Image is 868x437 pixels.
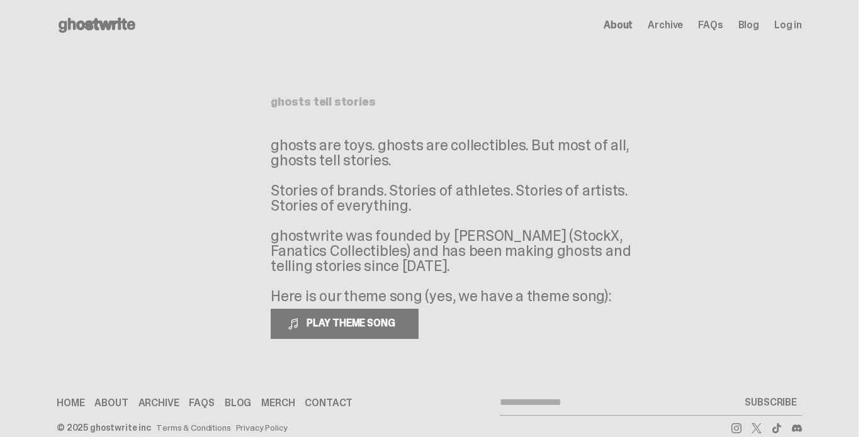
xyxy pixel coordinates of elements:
[261,398,295,408] a: Merch
[271,309,419,339] button: PLAY THEME SONG
[189,398,214,408] a: FAQs
[740,390,802,415] button: SUBSCRIBE
[138,398,179,408] a: Archive
[57,423,151,432] div: © 2025 ghostwrite inc
[302,316,403,329] span: PLAY THEME SONG
[738,20,759,30] a: Blog
[225,398,251,408] a: Blog
[57,398,84,408] a: Home
[774,20,802,30] a: Log in
[698,20,723,30] a: FAQs
[271,138,648,304] p: ghosts are toys. ghosts are collectibles. But most of all, ghosts tell stories. Stories of brands...
[271,96,588,108] h1: ghosts tell stories
[236,423,288,432] a: Privacy Policy
[305,398,352,408] a: Contact
[604,20,633,30] a: About
[648,20,683,30] a: Archive
[94,398,128,408] a: About
[156,423,230,432] a: Terms & Conditions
